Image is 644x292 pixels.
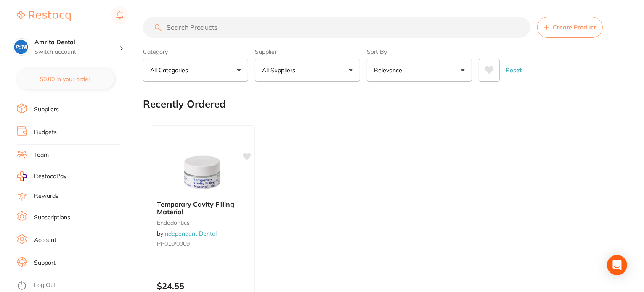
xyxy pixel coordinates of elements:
[13,39,30,55] img: Amrita Dental
[34,38,119,47] h4: Amrita Dental
[503,59,524,82] button: Reset
[537,17,603,38] button: Create Product
[34,105,59,114] a: Suppliers
[262,66,299,74] p: All Suppliers
[34,236,56,245] a: Account
[34,151,49,159] a: Team
[367,59,472,82] button: Relevance
[157,281,248,291] p: $24.55
[34,48,119,56] p: Switch account
[374,66,405,74] p: Relevance
[17,211,131,234] a: Subscriptions
[143,98,226,110] h2: Recently Ordered
[34,192,58,200] a: Rewards
[17,171,66,181] a: RestocqPay
[17,171,27,181] img: RestocqPay
[17,149,131,171] a: Team
[255,59,360,82] button: All Suppliers
[34,281,56,289] a: Log Out
[255,48,360,55] label: Supplier
[175,152,230,194] img: Temporary Cavity Filling Material
[157,240,248,247] small: PP010/0009
[17,126,131,149] a: Budgets
[150,66,191,74] p: All Categories
[157,230,217,237] span: by
[143,48,248,55] label: Category
[607,255,627,275] div: Open Intercom Messenger
[553,24,596,31] span: Create Product
[17,234,131,257] a: Account
[17,69,114,89] button: $0.00 in your order
[17,11,71,21] img: Restocq Logo
[367,48,472,55] label: Sort By
[34,128,57,137] a: Budgets
[34,172,66,181] span: RestocqPay
[17,103,131,126] a: Suppliers
[163,230,217,237] a: Independent Dental
[17,257,131,279] a: Support
[143,17,530,38] input: Search Products
[34,213,70,222] a: Subscriptions
[34,259,56,267] a: Support
[157,219,248,226] small: endodontics
[157,200,248,216] b: Temporary Cavity Filling Material
[143,59,248,82] button: All Categories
